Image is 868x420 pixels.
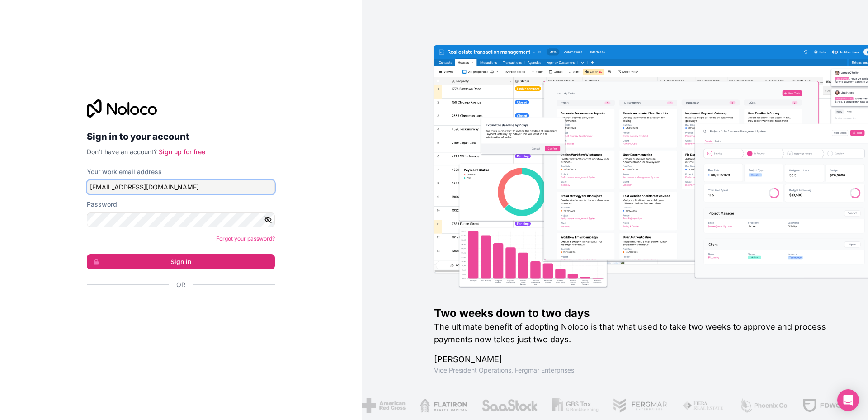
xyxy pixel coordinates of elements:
iframe: Sign in with Google Button [82,299,272,319]
h2: Sign in to your account [87,128,275,145]
img: /assets/fiera-fwj2N5v4.png [680,398,722,413]
img: /assets/saastock-C6Zbiodz.png [479,398,536,413]
h1: [PERSON_NAME] [434,353,839,366]
input: Password [87,212,275,227]
h2: The ultimate benefit of adopting Noloco is that what used to take two weeks to approve and proces... [434,321,839,346]
img: /assets/fdworks-Bi04fVtw.png [800,398,853,413]
span: Don't have an account? [87,148,157,156]
label: Password [87,200,117,209]
h1: Two weeks down to two days [434,306,839,321]
img: /assets/flatiron-C8eUkumj.png [418,398,465,413]
input: Email address [87,180,275,194]
a: Sign up for free [159,148,205,156]
img: /assets/fergmar-CudnrXN5.png [610,398,665,413]
a: Forgot your password? [216,235,275,242]
h1: Vice President Operations , Fergmar Enterprises [434,366,839,375]
label: Your work email address [87,167,162,176]
div: Open Intercom Messenger [837,389,859,411]
img: /assets/gbstax-C-GtDUiK.png [550,398,596,413]
span: Or [176,280,185,289]
button: Sign in [87,254,275,269]
img: /assets/american-red-cross-BAupjrZR.png [359,398,403,413]
img: /assets/phoenix-BREaitsQ.png [737,398,786,413]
